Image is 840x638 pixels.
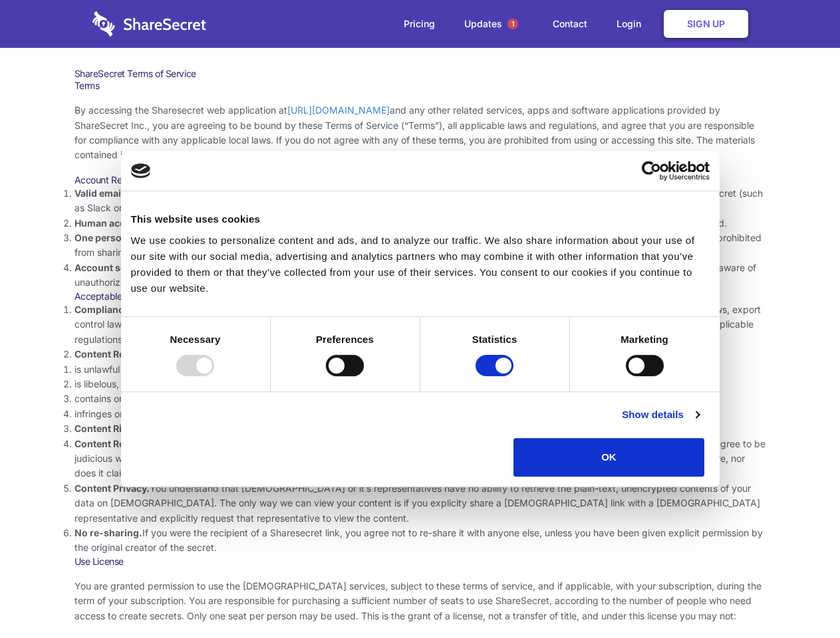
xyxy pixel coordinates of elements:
span: 1 [507,19,518,29]
strong: One person per account. [74,232,188,243]
img: logo [131,163,151,178]
div: This website uses cookies [131,211,710,227]
h1: ShareSecret Terms of Service [74,68,766,80]
strong: Compliance with local laws and regulations. [74,304,275,315]
li: If you were the recipient of a Sharesecret link, you agree not to re-share it with anyone else, u... [74,526,766,556]
img: logo-wordmark-white-trans-d4663122ce5f474addd5e946df7df03e33cb6a1c49d2221995e7729f52c070b2.svg [92,11,206,37]
strong: Account security. [74,262,155,273]
h3: Account Requirements [74,174,766,186]
strong: Human accounts. [74,217,155,229]
strong: Content Restrictions. [74,348,172,360]
a: [URL][DOMAIN_NAME] [287,104,390,116]
h3: Acceptable Use [74,290,766,302]
h3: Use License [74,556,766,568]
strong: Content Rights. [74,423,146,434]
strong: Content Privacy. [74,482,150,494]
li: You are not allowed to share account credentials. Each account is dedicated to the individual who... [74,231,766,261]
li: You are solely responsible for the content you share on Sharesecret, and with the people you shar... [74,437,766,481]
button: OK [513,438,704,477]
li: contains or installs any active malware or exploits, or uses our platform for exploit delivery (s... [74,391,766,406]
li: You must provide a valid email address, either directly, or through approved third-party integrat... [74,186,766,216]
li: You understand that [DEMOGRAPHIC_DATA] or it’s representatives have no ability to retrieve the pl... [74,481,766,526]
li: is unlawful or promotes unlawful activities [74,362,766,377]
a: Contact [539,3,601,45]
strong: Marketing [621,334,668,345]
li: Your use of the Sharesecret must not violate any applicable laws, including copyright or trademar... [74,302,766,347]
li: You agree NOT to use Sharesecret to upload or share content that: [74,347,766,421]
a: Login [603,3,661,45]
a: Show details [622,407,699,423]
li: is libelous, defamatory, or fraudulent [74,377,766,391]
h3: Terms [74,80,766,92]
iframe: Drift Widget Chat Controller [773,572,824,622]
li: You are responsible for your own account security, including the security of your Sharesecret acc... [74,261,766,290]
strong: Valid email. [74,187,127,199]
p: By accessing the Sharesecret web application at and any other related services, apps and software... [74,103,766,163]
a: Sign Up [664,10,748,38]
strong: Necessary [170,334,221,345]
a: Usercentrics Cookiebot - opens in a new window [593,161,710,181]
strong: Statistics [472,334,517,345]
strong: Content Responsibility. [74,438,181,449]
strong: No re-sharing. [74,527,142,538]
li: Only human beings may create accounts. “Bot” accounts — those created by software, in an automate... [74,216,766,231]
li: infringes on any proprietary right of any party, including patent, trademark, trade secret, copyr... [74,407,766,421]
li: You agree that you will use Sharesecret only to secure and share content that you have the right ... [74,421,766,436]
a: Pricing [390,3,448,45]
strong: Preferences [316,334,374,345]
div: We use cookies to personalize content and ads, and to analyze our traffic. We also share informat... [131,233,710,296]
p: You are granted permission to use the [DEMOGRAPHIC_DATA] services, subject to these terms of serv... [74,579,766,623]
